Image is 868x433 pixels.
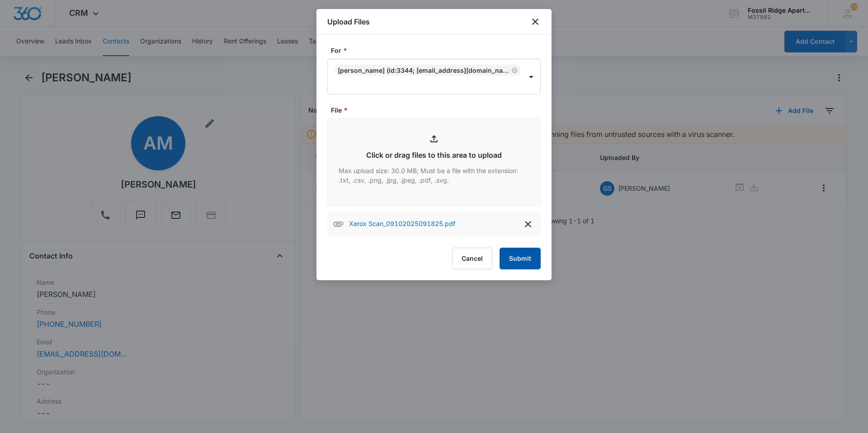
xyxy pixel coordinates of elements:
button: Submit [500,248,541,269]
label: File [331,105,544,115]
label: For [331,46,544,55]
h1: Upload Files [327,16,370,27]
button: Cancel [452,248,492,269]
button: delete [521,217,535,231]
button: close [530,16,541,27]
div: Remove Alejandro Marquez (ID:3344; marquez187@gmail.com; 9702128258) [509,67,518,73]
div: [PERSON_NAME] (ID:3344; [EMAIL_ADDRESS][DOMAIN_NAME]; 9702128258) [338,66,509,74]
p: Xerox Scan_09102025091825.pdf [349,219,455,230]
